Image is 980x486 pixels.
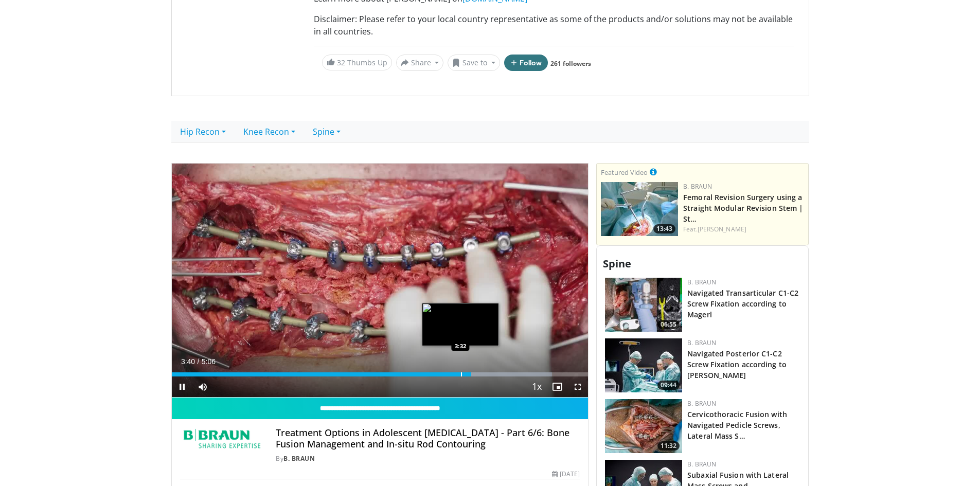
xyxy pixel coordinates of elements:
[603,257,631,271] span: Spine
[601,182,678,236] a: 13:43
[605,338,682,392] img: 14c2e441-0343-4af7-a441-cf6cc92191f7.jpg.150x105_q85_crop-smart_upscale.jpg
[683,182,712,191] a: B. Braun
[304,121,349,142] a: Spine
[605,278,682,332] img: f8410e01-fc31-46c0-a1b2-4166cf12aee9.jpg.150x105_q85_crop-smart_upscale.jpg
[422,303,499,346] img: image.jpeg
[605,399,682,453] img: 48a1d132-3602-4e24-8cc1-5313d187402b.jpg.150x105_q85_crop-smart_upscale.jpg
[526,376,547,397] button: Playback Rate
[180,427,264,452] img: B. Braun
[192,376,213,397] button: Mute
[657,320,680,329] span: 06:55
[687,338,716,347] a: B. Braun
[235,121,304,142] a: Knee Recon
[687,278,716,286] a: B. Braun
[567,376,588,397] button: Fullscreen
[687,288,798,319] a: Navigated Transarticular C1-C2 Screw Fixation according to Magerl
[396,55,444,71] button: Share
[283,454,315,463] a: B. Braun
[172,372,589,376] div: Progress Bar
[202,357,216,366] span: 5:06
[448,55,500,71] button: Save to
[605,399,682,453] a: 11:32
[683,225,804,234] div: Feat.
[198,357,200,366] span: /
[687,460,716,469] a: B. Braun
[276,427,580,449] h4: Treatment Options in Adolescent [MEDICAL_DATA] - Part 6/6: Bone Fusion Management and In-situ Rod...
[322,55,392,70] a: 32 Thumbs Up
[550,59,591,68] a: 261 followers
[698,225,746,233] a: [PERSON_NAME]
[687,399,716,408] a: B. Braun
[653,224,675,233] span: 13:43
[683,192,803,224] a: Femoral Revision Surgery using a Straight Modular Revision Stem | St…
[552,470,580,479] div: [DATE]
[687,349,787,380] a: Navigated Posterior C1-C2 Screw Fixation according to [PERSON_NAME]
[601,168,648,177] small: Featured Video
[181,357,195,366] span: 3:40
[601,182,678,236] img: 4275ad52-8fa6-4779-9598-00e5d5b95857.150x105_q85_crop-smart_upscale.jpg
[172,376,192,397] button: Pause
[657,441,680,451] span: 11:32
[504,55,548,71] button: Follow
[547,376,567,397] button: Enable picture-in-picture mode
[172,164,589,398] video-js: Video Player
[314,13,794,38] p: Disclaimer: Please refer to your local country representative as some of the products and/or solu...
[657,381,680,390] span: 09:44
[276,454,580,463] div: By
[605,278,682,332] a: 06:55
[687,409,787,441] a: Cervicothoracic Fusion with Navigated Pedicle Screws, Lateral Mass S…
[337,58,345,67] span: 32
[171,121,235,142] a: Hip Recon
[605,338,682,392] a: 09:44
